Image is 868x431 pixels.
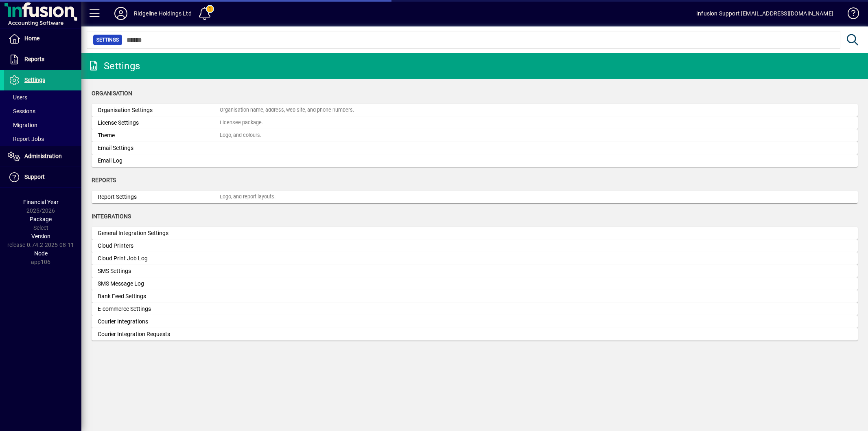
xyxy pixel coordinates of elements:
a: Email Settings [92,142,858,154]
span: Users [8,94,27,101]
a: E-commerce Settings [92,303,858,315]
a: SMS Settings [92,265,858,277]
div: Email Log [98,156,220,165]
div: SMS Message Log [98,279,220,288]
span: Settings [24,77,45,83]
a: Reports [4,49,81,70]
div: General Integration Settings [98,229,220,237]
span: Financial Year [23,199,59,205]
span: Organisation [92,90,132,97]
a: Cloud Print Job Log [92,252,858,265]
a: Knowledge Base [842,2,858,28]
div: Courier Integrations [98,317,220,326]
div: Cloud Print Job Log [98,254,220,263]
div: License Settings [98,119,220,127]
a: Support [4,167,81,187]
div: Email Settings [98,144,220,152]
span: Support [24,174,45,180]
a: Users [4,90,81,104]
span: Settings [96,36,119,44]
div: E-commerce Settings [98,305,220,313]
div: Ridgeline Holdings Ltd [134,7,192,20]
div: Licensee package. [220,119,263,127]
span: Migration [8,122,37,128]
a: Organisation SettingsOrganisation name, address, web site, and phone numbers. [92,104,858,117]
a: Report SettingsLogo, and report layouts. [92,191,858,203]
div: Organisation Settings [98,106,220,114]
span: Package [30,216,52,222]
div: Organisation name, address, web site, and phone numbers. [220,106,354,114]
div: Report Settings [98,193,220,201]
a: SMS Message Log [92,277,858,290]
a: ThemeLogo, and colours. [92,129,858,142]
div: SMS Settings [98,267,220,275]
a: Report Jobs [4,132,81,146]
div: Logo, and report layouts. [220,193,275,201]
div: Courier Integration Requests [98,330,220,339]
a: Cloud Printers [92,240,858,252]
a: Courier Integrations [92,315,858,328]
span: Version [31,233,50,240]
span: Node [34,250,48,257]
div: Logo, and colours. [220,132,261,139]
span: Report Jobs [8,136,44,142]
span: Administration [24,153,62,159]
a: Home [4,29,81,49]
a: Sessions [4,104,81,118]
div: Settings [87,59,140,73]
a: General Integration Settings [92,227,858,240]
a: Migration [4,118,81,132]
span: Home [24,35,39,42]
div: Bank Feed Settings [98,292,220,301]
div: Cloud Printers [98,242,220,250]
div: Infusion Support [EMAIL_ADDRESS][DOMAIN_NAME] [696,7,833,20]
span: Reports [24,56,44,62]
span: Sessions [8,108,35,114]
a: Email Log [92,154,858,167]
a: Administration [4,146,81,167]
button: Profile [108,6,134,21]
span: Integrations [92,213,131,220]
a: Courier Integration Requests [92,328,858,341]
span: Reports [92,177,116,183]
div: Theme [98,131,220,140]
a: License SettingsLicensee package. [92,117,858,129]
a: Bank Feed Settings [92,290,858,303]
